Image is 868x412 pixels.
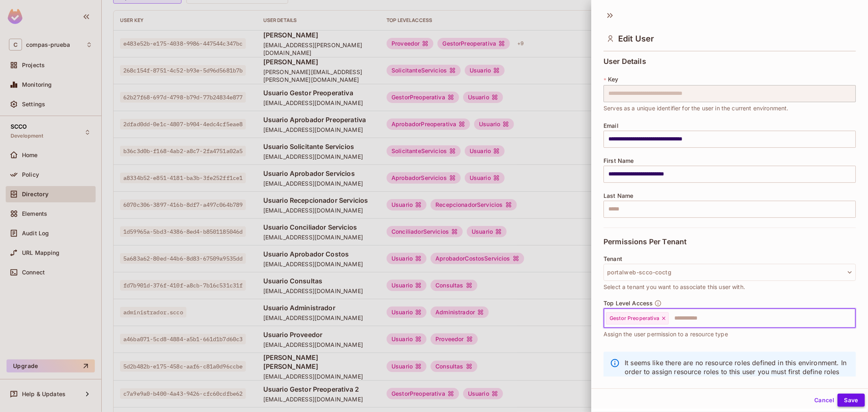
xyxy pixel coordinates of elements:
span: Edit User [618,34,654,44]
button: Save [837,394,865,407]
span: Gestor Preoperativa [610,315,659,322]
span: User Details [603,57,646,66]
button: portalweb-scco-coctg [603,264,856,281]
button: Cancel [811,394,837,407]
span: Tenant [603,256,622,262]
span: Permissions Per Tenant [603,238,687,246]
span: Key [608,76,618,83]
button: Open [851,317,853,319]
span: Select a tenant you want to associate this user with. [603,283,745,291]
span: First Name [603,158,634,164]
p: It seems like there are no resource roles defined in this environment. In order to assign resourc... [625,358,849,385]
div: Gestor Preoperativa [606,312,669,324]
span: Last Name [603,193,633,199]
span: Serves as a unique identifier for the user in the current environment. [603,104,789,113]
span: Assign the user permission to a resource type [603,330,728,339]
span: Top Level Access [603,300,653,307]
span: Email [603,123,619,129]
